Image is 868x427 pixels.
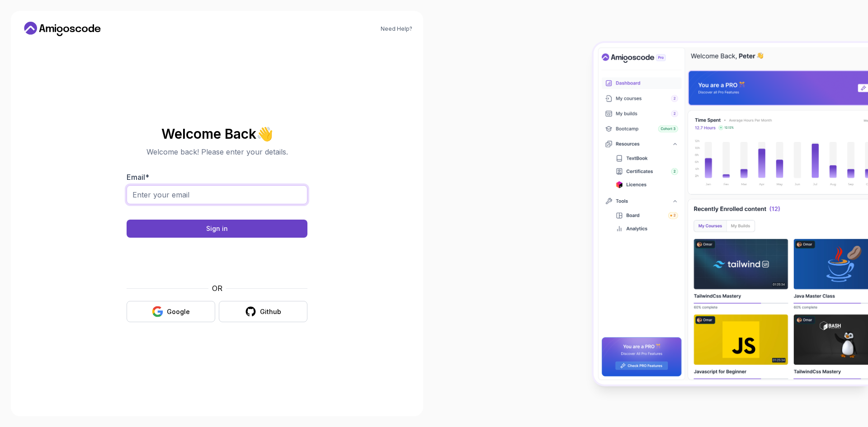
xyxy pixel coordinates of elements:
[219,301,307,322] button: Github
[206,224,228,233] div: Sign in
[127,220,307,238] button: Sign in
[22,22,103,36] a: Home link
[149,243,285,277] iframe: Widget containing checkbox for hCaptcha security challenge
[381,25,412,33] a: Need Help?
[260,307,281,316] div: Github
[127,127,307,141] h2: Welcome Back
[167,307,190,316] div: Google
[127,173,149,182] label: Email *
[594,43,868,385] img: Amigoscode Dashboard
[212,283,222,294] p: OR
[127,185,307,204] input: Enter your email
[127,301,215,322] button: Google
[127,146,307,157] p: Welcome back! Please enter your details.
[255,124,275,143] span: 👋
